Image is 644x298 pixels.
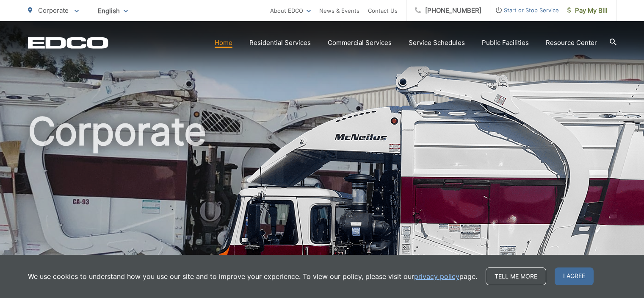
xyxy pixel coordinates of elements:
a: Residential Services [249,38,311,48]
p: We use cookies to understand how you use our site and to improve your experience. To view our pol... [28,271,477,281]
span: I agree [555,267,594,285]
a: About EDCO [270,6,311,16]
span: Corporate [38,6,69,14]
a: Public Facilities [482,38,529,48]
a: Resource Center [546,38,597,48]
a: News & Events [319,6,359,16]
a: EDCD logo. Return to the homepage. [28,37,108,49]
a: Home [215,38,232,48]
span: Pay My Bill [567,6,608,16]
a: Contact Us [368,6,398,16]
a: Commercial Services [328,38,392,48]
a: privacy policy [414,271,459,281]
a: Tell me more [486,267,546,285]
span: English [91,3,134,18]
a: Service Schedules [409,38,465,48]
